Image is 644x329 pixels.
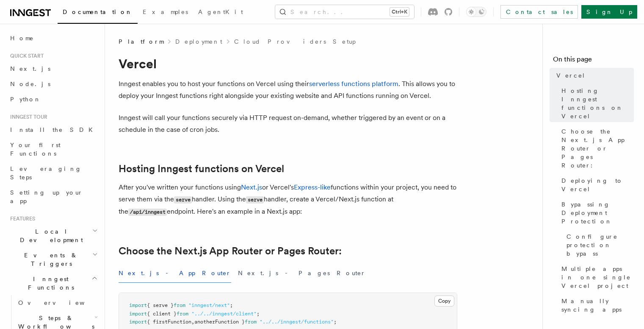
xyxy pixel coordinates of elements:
a: Install the SDK [7,122,100,137]
span: import [129,319,147,325]
span: from [174,302,185,308]
button: Search...Ctrl+K [275,5,414,19]
span: Python [10,96,41,103]
a: Express-like [294,183,331,191]
span: { firstFunction [147,319,191,325]
button: Next.js - Pages Router [238,264,366,283]
span: anotherFunction } [194,319,245,325]
span: from [245,319,257,325]
a: Manually syncing apps [558,293,634,317]
span: Manually syncing apps [561,297,634,314]
span: Install the SDK [10,126,98,133]
code: /api/inngest [128,209,167,216]
span: Events & Triggers [7,251,92,268]
span: "inngest/next" [188,302,230,308]
code: serve [246,196,264,204]
span: Configure protection bypass [567,232,634,258]
span: Quick start [7,53,44,59]
h1: Vercel [119,56,457,71]
a: Configure protection bypass [563,229,634,261]
button: Local Development [7,224,100,248]
button: Copy [434,296,454,307]
p: Inngest enables you to host your functions on Vercel using their . This allows you to deploy your... [119,78,457,102]
a: AgentKit [193,3,248,23]
span: import [129,302,147,308]
span: ; [334,319,337,325]
a: Setting up your app [7,185,100,209]
span: Deploying to Vercel [561,176,634,193]
span: { serve } [147,302,174,308]
span: Node.js [10,81,50,87]
span: Local Development [7,227,92,244]
button: Events & Triggers [7,248,100,271]
a: Node.js [7,76,100,92]
a: Documentation [58,3,138,24]
p: After you've written your functions using or Vercel's functions within your project, you need to ... [119,181,457,218]
p: Inngest will call your functions securely via HTTP request on-demand, whether triggered by an eve... [119,112,457,136]
code: serve [174,196,192,204]
span: Examples [143,8,188,15]
a: Examples [138,3,193,23]
a: Next.js [7,61,100,76]
span: Documentation [63,8,133,15]
a: Your first Functions [7,137,100,161]
a: Overview [15,295,100,310]
a: Deployment [175,37,222,46]
span: import [129,311,147,317]
a: Hosting Inngest functions on Vercel [119,163,284,175]
span: Multiple apps in one single Vercel project [561,265,634,290]
a: Deploying to Vercel [558,173,634,197]
span: Choose the Next.js App Router or Pages Router: [561,127,634,170]
a: Leveraging Steps [7,161,100,185]
span: Hosting Inngest functions on Vercel [561,86,634,120]
a: Python [7,92,100,107]
span: { client } [147,311,177,317]
span: Next.js [10,65,50,72]
span: , [191,319,194,325]
span: Overview [18,299,105,306]
h4: On this page [553,54,634,68]
span: Platform [119,37,163,46]
span: Home [10,34,34,42]
a: Choose the Next.js App Router or Pages Router: [119,245,342,257]
span: ; [257,311,260,317]
a: Cloud Providers Setup [234,37,356,46]
span: "../../inngest/functions" [260,319,334,325]
a: Bypassing Deployment Protection [558,197,634,229]
a: Contact sales [500,5,578,19]
a: Home [7,31,100,46]
span: ; [230,302,233,308]
span: Inngest tour [7,114,47,120]
span: Leveraging Steps [10,165,82,181]
a: Sign Up [581,5,637,19]
span: Features [7,215,35,222]
kbd: Ctrl+K [390,8,409,16]
a: Next.js [241,183,262,191]
a: Vercel [553,68,634,83]
span: AgentKit [198,8,243,15]
button: Inngest Functions [7,271,100,295]
span: Setting up your app [10,189,83,204]
a: serverless functions platform [309,80,398,88]
a: Multiple apps in one single Vercel project [558,261,634,293]
span: "../../inngest/client" [191,311,257,317]
span: Inngest Functions [7,275,91,292]
button: Toggle dark mode [466,7,486,17]
span: Vercel [556,71,586,80]
span: from [177,311,188,317]
span: Your first Functions [10,142,61,157]
span: Bypassing Deployment Protection [561,200,634,226]
a: Hosting Inngest functions on Vercel [558,83,634,124]
button: Next.js - App Router [119,264,231,283]
a: Choose the Next.js App Router or Pages Router: [558,124,634,173]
